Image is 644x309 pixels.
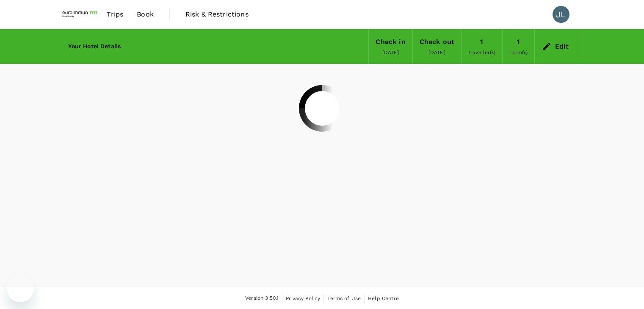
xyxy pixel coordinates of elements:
[137,9,154,19] span: Book
[553,6,569,23] div: JL
[368,295,399,301] span: Help Centre
[376,36,405,48] div: Check in
[107,9,123,19] span: Trips
[286,295,320,301] span: Privacy Policy
[245,294,279,303] span: Version 3.50.1
[7,275,34,302] iframe: Button to launch messaging window
[185,9,249,19] span: Risk & Restrictions
[517,36,520,48] div: 1
[382,50,399,55] span: [DATE]
[480,36,483,48] div: 1
[68,42,121,51] h6: Your Hotel Details
[286,294,320,303] a: Privacy Policy
[61,5,100,24] img: EUROIMMUN (South East Asia) Pte. Ltd.
[428,50,445,55] span: [DATE]
[509,50,528,55] span: room(s)
[327,295,361,301] span: Terms of Use
[327,294,361,303] a: Terms of Use
[368,294,399,303] a: Help Centre
[420,36,454,48] div: Check out
[468,50,495,55] span: traveller(s)
[555,41,569,52] div: Edit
